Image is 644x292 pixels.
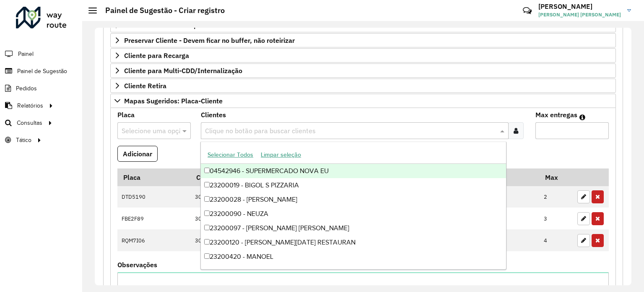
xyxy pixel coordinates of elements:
td: 2 [540,186,573,208]
label: Observações [117,260,157,270]
div: 23200097 - [PERSON_NAME] [PERSON_NAME] [201,221,506,235]
div: 23200120 - [PERSON_NAME][DATE] RESTAURAN [201,235,506,250]
em: Máximo de clientes que serão colocados na mesma rota com os clientes informados [579,114,585,121]
button: Adicionar [117,146,158,162]
span: Consultas [17,118,42,127]
h2: Painel de Sugestão - Criar registro [97,6,225,15]
label: Clientes [201,110,226,120]
span: Tático [16,136,31,145]
span: Painel [18,50,34,58]
td: 30303806 [190,186,377,208]
span: Priorizar Cliente - Não podem ficar no buffer [124,22,261,29]
span: [PERSON_NAME] [PERSON_NAME] [538,11,621,18]
span: Painel de Sugestão [17,67,67,76]
a: Cliente para Recarga [110,48,616,63]
a: Cliente Retira [110,79,616,93]
td: RQM7I06 [117,229,190,251]
div: 23200464 - MERCADO PARAYBA [201,264,506,278]
th: Placa [117,168,190,186]
button: Selecionar Todos [204,148,257,161]
th: Max [540,168,573,186]
div: 23200019 - BIGOL S PIZZARIA [201,178,506,192]
span: Preservar Cliente - Devem ficar no buffer, não roteirizar [124,37,295,44]
td: FBE2F89 [117,208,190,229]
td: 4 [540,229,573,251]
a: Contato Rápido [518,2,536,20]
span: Cliente para Multi-CDD/Internalização [124,67,242,74]
span: Cliente para Recarga [124,52,189,59]
label: Max entregas [535,110,577,120]
h3: [PERSON_NAME] [538,3,621,11]
td: 30337095 [190,229,377,251]
a: Cliente para Multi-CDD/Internalização [110,63,616,78]
button: Limpar seleção [257,148,305,161]
ng-dropdown-panel: Options list [200,142,506,270]
span: Mapas Sugeridos: Placa-Cliente [124,97,223,104]
a: Mapas Sugeridos: Placa-Cliente [110,94,616,108]
label: Placa [117,110,135,120]
div: 23200420 - MANOEL [201,250,506,264]
td: DTD5190 [117,186,190,208]
div: 04542946 - SUPERMERCADO NOVA EU [201,164,506,178]
td: 3 [540,208,573,229]
span: Cliente Retira [124,82,166,89]
span: Relatórios [17,101,43,110]
div: 23200090 - NEUZA [201,207,506,221]
div: 23200028 - [PERSON_NAME] [201,192,506,207]
td: 30334025 [190,208,377,229]
th: Código Cliente [190,168,377,186]
a: Preservar Cliente - Devem ficar no buffer, não roteirizar [110,33,616,47]
span: Pedidos [16,84,37,93]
